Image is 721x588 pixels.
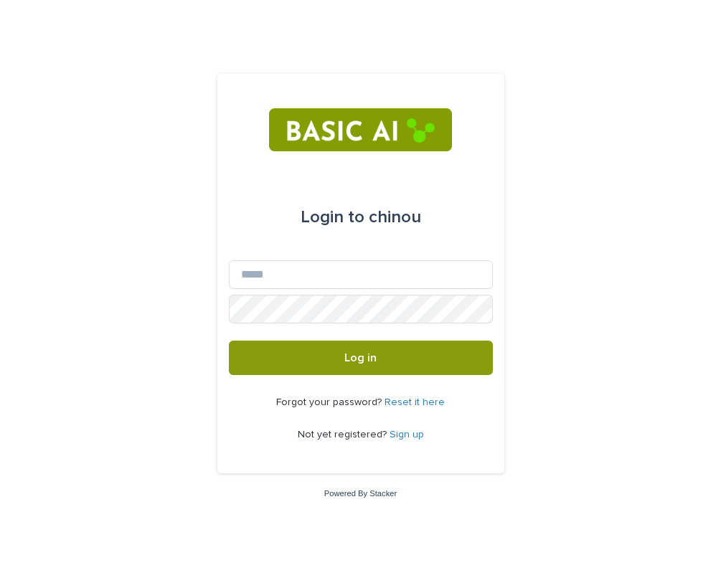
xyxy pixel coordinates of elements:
span: Not yet registered? [298,430,390,440]
a: Sign up [390,430,424,440]
a: Powered By Stacker [324,489,397,498]
img: RtIB8pj2QQiOZo6waziI [269,108,452,151]
a: Reset it here [385,397,445,407]
span: Log in [344,352,377,364]
span: Login to [301,209,364,226]
button: Log in [229,341,493,375]
div: chinou [301,197,421,237]
span: Forgot your password? [276,397,385,407]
